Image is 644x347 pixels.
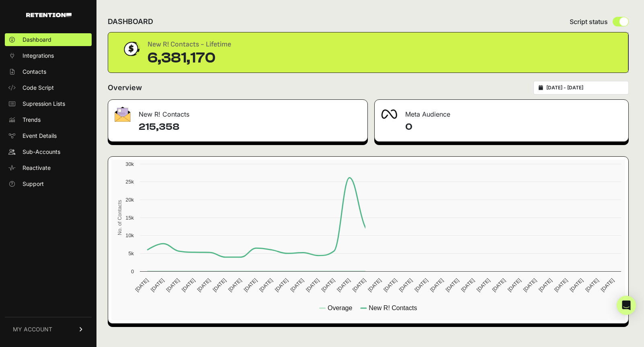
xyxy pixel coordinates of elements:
span: Trends [23,116,41,124]
text: [DATE] [165,277,180,293]
text: New R! Contacts [369,305,417,311]
text: [DATE] [460,277,476,293]
div: Open Intercom Messenger [617,296,636,315]
text: [DATE] [211,277,227,293]
text: [DATE] [150,277,165,293]
text: [DATE] [258,277,274,293]
text: [DATE] [537,277,553,293]
text: [DATE] [444,277,460,293]
span: Contacts [23,68,46,76]
text: [DATE] [274,277,289,293]
div: 6,381,170 [148,50,231,66]
span: Sub-Accounts [23,148,60,156]
text: 25k [125,179,134,185]
text: [DATE] [242,277,258,293]
text: 10k [125,232,134,238]
text: [DATE] [289,277,305,293]
text: [DATE] [476,277,491,293]
div: New R! Contacts - Lifetime [148,39,231,50]
a: Support [5,178,92,190]
text: [DATE] [382,277,398,293]
span: Script status [570,17,608,26]
text: [DATE] [429,277,445,293]
a: Contacts [5,65,92,78]
div: Meta Audience [375,100,628,124]
text: 0 [131,268,134,274]
text: [DATE] [305,277,320,293]
text: 30k [125,161,134,167]
span: Code Script [23,84,54,92]
text: [DATE] [507,277,522,293]
span: Integrations [23,52,54,60]
text: [DATE] [180,277,196,293]
text: [DATE] [553,277,569,293]
h4: 0 [405,121,622,133]
text: [DATE] [398,277,414,293]
h4: 215,358 [139,121,361,133]
img: dollar-coin-05c43ed7efb7bc0c12610022525b4bbbb207c7efeef5aecc26f025e68dcafac9.png [121,39,141,59]
text: [DATE] [522,277,537,293]
a: Integrations [5,49,92,62]
a: Reactivate [5,161,92,174]
text: [DATE] [134,277,150,293]
text: [DATE] [367,277,382,293]
span: Dashboard [23,36,51,44]
text: No. of Contacts [117,200,123,235]
a: Code Script [5,81,92,94]
span: MY ACCOUNT [13,325,52,333]
div: New R! Contacts [108,100,367,124]
text: 15k [125,215,134,221]
text: [DATE] [413,277,429,293]
text: [DATE] [584,277,600,293]
text: [DATE] [491,277,507,293]
text: [DATE] [320,277,336,293]
a: MY ACCOUNT [5,317,92,341]
text: [DATE] [227,277,243,293]
text: 20k [125,197,134,203]
a: Dashboard [5,33,92,46]
text: [DATE] [600,277,615,293]
h2: Overview [108,82,142,93]
a: Supression Lists [5,97,92,110]
text: [DATE] [568,277,584,293]
img: fa-meta-2f981b61bb99beabf952f7030308934f19ce035c18b003e963880cc3fabeebb7.png [381,109,397,119]
a: Event Details [5,129,92,142]
text: [DATE] [336,277,351,293]
text: [DATE] [351,277,367,293]
img: fa-envelope-19ae18322b30453b285274b1b8af3d052b27d846a4fbe8435d1a52b978f639a2.png [115,107,131,122]
a: Trends [5,113,92,126]
span: Support [23,180,44,188]
text: [DATE] [196,277,212,293]
text: 5k [128,250,134,256]
text: Overage [328,305,352,311]
h2: DASHBOARD [108,16,153,27]
span: Reactivate [23,164,51,172]
a: Sub-Accounts [5,145,92,158]
span: Event Details [23,132,57,140]
img: Retention.com [26,13,72,17]
span: Supression Lists [23,100,65,108]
